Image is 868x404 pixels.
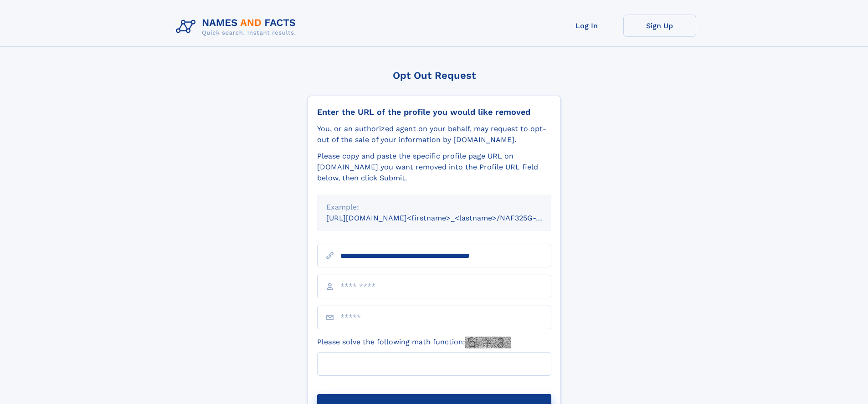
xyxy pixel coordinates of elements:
div: You, or an authorized agent on your behalf, may request to opt-out of the sale of your informatio... [317,123,551,145]
div: Please copy and paste the specific profile page URL on [DOMAIN_NAME] you want removed into the Pr... [317,151,551,184]
small: [URL][DOMAIN_NAME]<firstname>_<lastname>/NAF325G-xxxxxxxx [326,214,569,222]
div: Enter the URL of the profile you would like removed [317,107,551,117]
label: Please solve the following math function: [317,337,511,348]
img: Logo Names and Facts [172,15,303,39]
a: Sign Up [623,15,696,37]
a: Log In [550,15,623,37]
div: Opt Out Request [308,70,561,81]
div: Example: [326,202,542,213]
